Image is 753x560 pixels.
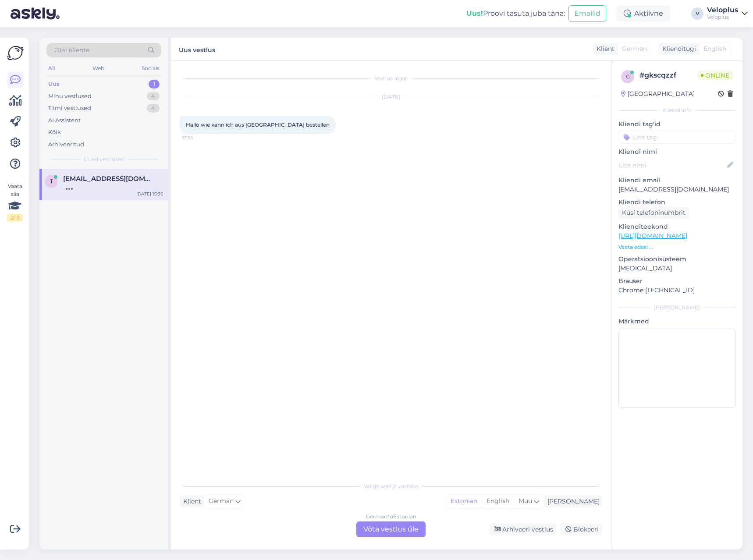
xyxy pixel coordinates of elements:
img: Askly Logo [7,45,24,61]
div: Aktiivne [617,6,670,21]
div: AI Assistent [48,116,81,125]
div: Arhiveeritud [48,140,84,149]
div: Uus [48,80,60,89]
span: German [209,496,234,506]
span: g [626,73,630,80]
span: Otsi kliente [54,46,89,55]
button: Emailid [568,5,606,22]
p: [EMAIL_ADDRESS][DOMAIN_NAME] [618,185,735,194]
div: [GEOGRAPHIC_DATA] [621,89,695,99]
div: 2 / 3 [7,214,23,222]
span: 15:36 [182,135,215,141]
div: Blokeeri [560,524,602,535]
div: Kõik [48,128,61,137]
p: Märkmed [618,317,735,326]
label: Uus vestlus [179,43,215,55]
p: [MEDICAL_DATA] [618,264,735,273]
span: thomas8714@gmail.com [63,175,154,183]
div: # gkscqzzf [639,70,697,81]
div: Veloplus [707,7,738,14]
div: Tiimi vestlused [48,104,91,113]
p: Kliendi nimi [618,147,735,156]
div: Küsi telefoninumbrit [618,207,689,219]
a: VeloplusVeloplus [707,7,748,21]
div: Klient [180,497,201,506]
div: Valige keel ja vastake [180,482,602,490]
div: German to Estonian [366,513,416,521]
span: Hallo wie kann ich aus [GEOGRAPHIC_DATA] bestellen [186,121,330,128]
input: Lisa tag [618,131,735,144]
div: Klient [593,44,614,53]
div: [DATE] [180,93,602,101]
div: Socials [140,63,161,74]
div: [DATE] 15:36 [136,191,163,197]
span: English [703,44,726,53]
div: Arhiveeri vestlus [489,524,557,535]
div: [PERSON_NAME] [618,304,735,312]
p: Vaata edasi ... [618,243,735,251]
div: Minu vestlused [48,92,92,101]
span: German [622,44,647,53]
div: 1 [149,80,160,89]
p: Brauser [618,276,735,286]
div: Web [91,63,106,74]
div: V [691,7,703,20]
div: Kliendi info [618,106,735,114]
div: 4 [147,104,160,113]
a: [URL][DOMAIN_NAME] [618,232,687,240]
span: Muu [519,497,532,505]
p: Chrome [TECHNICAL_ID] [618,286,735,295]
p: Kliendi telefon [618,198,735,207]
p: Kliendi tag'id [618,120,735,129]
input: Lisa nimi [619,160,725,170]
div: Estonian [446,495,482,508]
div: Klienditugi [659,44,696,53]
div: [PERSON_NAME] [544,497,600,506]
div: Proovi tasuta juba täna: [466,8,565,19]
div: 4 [147,92,160,101]
span: Online [697,71,733,80]
div: Võta vestlus üle [356,521,426,537]
div: Veloplus [707,14,738,21]
div: Vestlus algas [180,74,602,82]
div: Vaata siia [7,182,23,222]
p: Kliendi email [618,176,735,185]
div: All [46,63,57,74]
p: Operatsioonisüsteem [618,255,735,264]
p: Klienditeekond [618,222,735,231]
span: Uued vestlused [84,156,124,163]
b: Uus! [466,9,483,18]
div: English [482,495,514,508]
span: t [50,178,53,184]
